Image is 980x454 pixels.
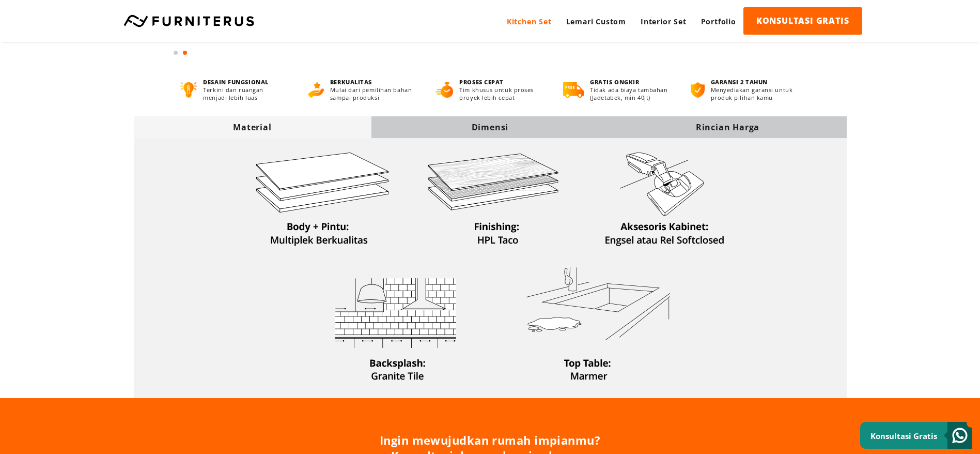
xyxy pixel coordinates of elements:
[590,86,672,101] p: Tidak ada biaya tambahan (Jadetabek, min 40jt)
[500,7,559,36] a: Kitchen Set
[691,82,704,98] img: bergaransi.png
[694,7,743,36] a: Portfolio
[371,122,609,133] div: Dimensi
[711,86,800,101] p: Menyediakan garansi untuk produk pilihan kamu
[203,86,288,101] p: Terkini dan ruangan menjadi lebih luas
[330,78,416,86] h4: BERKUALITAS
[870,431,937,441] small: Konsultasi Gratis
[308,82,324,98] img: berkualitas.png
[180,82,197,98] img: desain-fungsional.png
[563,82,584,98] img: gratis-ongkir.png
[711,78,800,86] h4: GARANSI 2 TAHUN
[559,7,633,36] a: Lemari Custom
[134,122,371,133] div: Material
[860,422,972,449] a: Konsultasi Gratis
[203,78,288,86] h4: DESAIN FUNGSIONAL
[590,78,672,86] h4: GRATIS ONGKIR
[743,7,862,35] a: KONSULTASI GRATIS
[609,122,847,133] div: Rincian Harga
[633,7,694,36] a: Interior Set
[330,86,416,101] p: Mulai dari pemilihan bahan sampai produksi
[459,78,544,86] h4: PROSES CEPAT
[459,86,544,101] p: Tim khusus untuk proses proyek lebih cepat
[435,82,453,98] img: proses-cepat.png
